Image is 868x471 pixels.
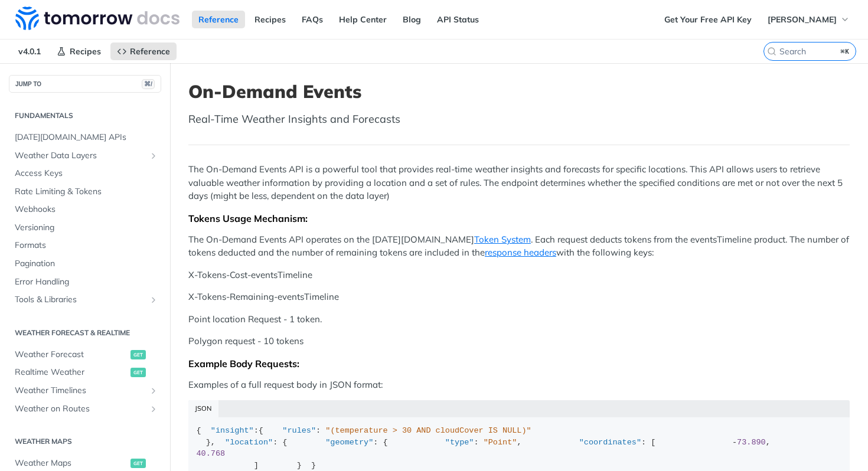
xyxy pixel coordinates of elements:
[197,449,226,458] span: 40.768
[15,367,128,378] span: Realtime Weather
[9,291,161,309] a: Tools & LibrariesShow subpages for Tools & Libraries
[15,222,158,234] span: Versioning
[188,269,850,282] p: X-Tokens-Cost-eventsTimeline
[188,163,850,203] p: The On-Demand Events API is a powerful tool that provides real-time weather insights and forecast...
[188,233,850,260] p: The On-Demand Events API operates on the [DATE][DOMAIN_NAME] . Each request deducts tokens from t...
[192,11,245,28] a: Reference
[225,438,273,447] span: "location"
[149,295,158,305] button: Show subpages for Tools & Libraries
[9,183,161,201] a: Rate Limiting & Tokens
[15,258,158,270] span: Pagination
[70,46,101,57] span: Recipes
[445,438,474,447] span: "type"
[9,110,161,121] h2: Fundamentals
[211,426,254,435] span: "insight"
[761,11,856,28] button: [PERSON_NAME]
[9,75,161,93] button: JUMP TO⌘/
[484,438,517,447] span: "Point"
[737,438,766,447] span: 73.890
[9,219,161,237] a: Versioning
[295,11,329,28] a: FAQs
[130,46,170,57] span: Reference
[767,47,776,56] svg: Search
[142,79,155,89] span: ⌘/
[15,457,128,469] span: Weather Maps
[579,438,641,447] span: "coordinates"
[658,11,758,28] a: Get Your Free API Key
[149,404,158,414] button: Show subpages for Weather on Routes
[9,382,161,400] a: Weather TimelinesShow subpages for Weather Timelines
[15,294,146,306] span: Tools & Libraries
[188,290,850,304] p: X-Tokens-Remaining-eventsTimeline
[15,150,146,162] span: Weather Data Layers
[188,358,850,369] div: Example Body Requests:
[130,368,146,377] span: get
[474,234,531,245] a: Token System
[15,276,158,288] span: Error Handling
[149,386,158,395] button: Show subpages for Weather Timelines
[15,403,146,415] span: Weather on Routes
[768,14,837,25] span: [PERSON_NAME]
[130,350,146,359] span: get
[732,438,737,447] span: -
[188,378,850,392] p: Examples of a full request body in JSON format:
[9,346,161,364] a: Weather Forecastget
[485,247,556,258] a: response headers
[9,364,161,381] a: Realtime Weatherget
[9,436,161,447] h2: Weather Maps
[15,168,158,179] span: Access Keys
[50,42,107,60] a: Recipes
[838,45,853,57] kbd: ⌘K
[430,11,485,28] a: API Status
[325,438,373,447] span: "geometry"
[325,426,531,435] span: "(temperature > 30 AND cloudCover IS NULL)"
[332,11,393,28] a: Help Center
[9,201,161,218] a: Webhooks
[15,204,158,215] span: Webhooks
[9,400,161,418] a: Weather on RoutesShow subpages for Weather on Routes
[12,42,47,60] span: v4.0.1
[188,212,850,224] div: Tokens Usage Mechanism:
[9,237,161,254] a: Formats
[9,328,161,338] h2: Weather Forecast & realtime
[9,165,161,182] a: Access Keys
[188,81,850,102] h1: On-Demand Events
[188,111,850,127] p: Real-Time Weather Insights and Forecasts
[9,255,161,273] a: Pagination
[9,129,161,146] a: [DATE][DOMAIN_NAME] APIs
[149,151,158,161] button: Show subpages for Weather Data Layers
[130,459,146,468] span: get
[282,426,316,435] span: "rules"
[15,385,146,397] span: Weather Timelines
[9,147,161,165] a: Weather Data LayersShow subpages for Weather Data Layers
[188,335,850,348] p: Polygon request - 10 tokens
[9,273,161,291] a: Error Handling
[188,313,850,326] p: Point location Request - 1 token.
[396,11,428,28] a: Blog
[15,186,158,198] span: Rate Limiting & Tokens
[110,42,177,60] a: Reference
[15,132,158,143] span: [DATE][DOMAIN_NAME] APIs
[15,240,158,251] span: Formats
[15,349,128,361] span: Weather Forecast
[15,6,180,30] img: Tomorrow.io Weather API Docs
[248,11,292,28] a: Recipes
